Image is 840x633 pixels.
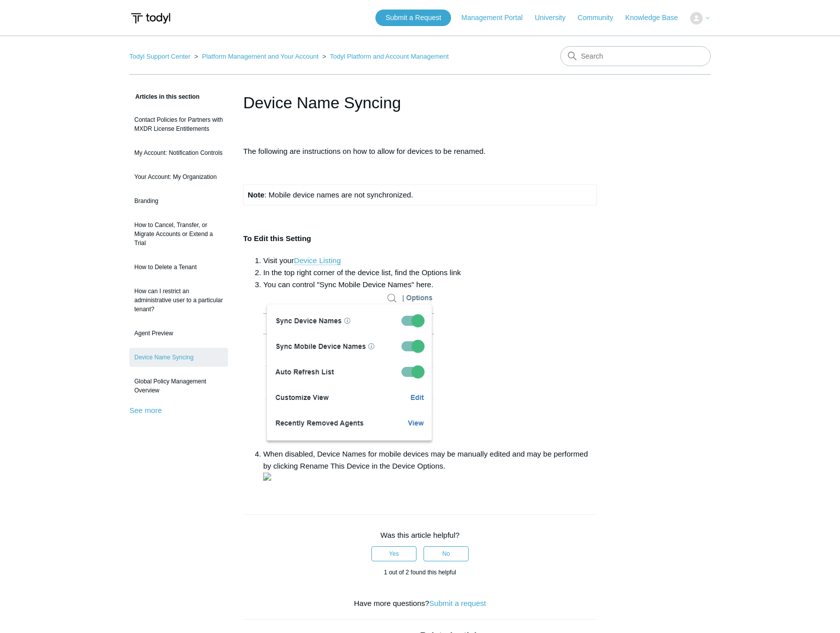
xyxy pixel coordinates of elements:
a: Todyl Platform and Account Management [330,53,449,60]
a: Submit a Request [375,10,451,26]
a: My Account: Notification Controls [129,143,228,162]
a: Community [578,13,623,23]
li: Todyl Platform and Account Management [320,53,449,60]
a: Device Listing [294,256,341,265]
div: Have more questions? [243,598,597,609]
img: Todyl Support Center Help Center home page [129,9,172,28]
span: Articles in this section [129,93,199,100]
a: Knowledge Base [625,13,688,23]
button: This article was not helpful [424,546,469,561]
li: In the top right corner of the device list, find the Options link [263,267,597,279]
p: The following are instructions on how to allow for devices to be renamed. [243,145,597,157]
a: How to Cancel, Transfer, or Migrate Accounts or Extend a Trial [129,216,228,253]
td: : Mobile device names are not synchronized. [244,185,597,205]
h1: Device Name Syncing [243,91,597,115]
a: Management Portal [462,13,533,23]
img: 018fbfef-1652-7e7f-9cbe-35374f1859b8 [263,291,434,445]
li: You can control "Sync Mobile Device Names" here. [263,279,597,448]
strong: Note [248,190,264,199]
strong: To Edit this Setting [243,234,311,243]
a: Contact Policies for Partners with MXDR License Entitlements [129,110,228,138]
a: How to Delete a Tenant [129,258,228,277]
span: Was this article helpful? [380,531,460,539]
li: Todyl Support Center [129,53,192,60]
li: Platform Management and Your Account [192,53,321,60]
a: Device Name Syncing [129,348,228,367]
button: This article was helpful [371,546,416,561]
a: Branding [129,191,228,210]
li: Visit your [263,255,597,267]
input: Search [560,46,711,66]
a: Platform Management and Your Account [202,53,319,60]
a: Submit a request [429,599,486,607]
a: Global Policy Management Overview [129,372,228,400]
img: 30081676064787 [263,473,271,481]
a: University [535,13,575,23]
a: How can I restrict an administrative user to a particular tenant? [129,282,228,319]
a: See more [129,406,162,414]
span: 1 out of 2 found this helpful [384,569,456,576]
a: Agent Preview [129,324,228,343]
a: Your Account: My Organization [129,167,228,186]
li: When disabled, Device Names for mobile devices may be manually edited and may be performed by cli... [263,448,597,484]
a: Todyl Support Center [129,53,190,60]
